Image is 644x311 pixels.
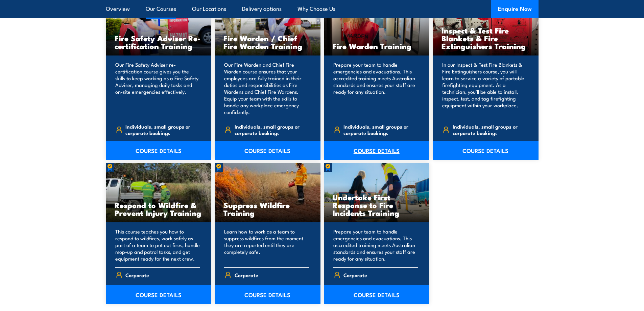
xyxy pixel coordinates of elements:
[235,270,258,280] span: Corporate
[235,123,309,136] span: Individuals, small groups or corporate bookings
[224,228,309,262] p: Learn how to work as a team to suppress wildfires from the moment they are reported until they ar...
[343,270,367,280] span: Corporate
[223,34,312,50] h3: Fire Warden / Chief Fire Warden Training
[106,141,212,160] a: COURSE DETAILS
[324,285,430,304] a: COURSE DETAILS
[215,141,320,160] a: COURSE DETAILS
[115,228,200,262] p: This course teaches you how to respond to wildfires, work safely as part of a team to put out fir...
[115,201,203,217] h3: Respond to Wildfire & Prevent Injury Training
[324,141,430,160] a: COURSE DETAILS
[453,123,527,136] span: Individuals, small groups or corporate bookings
[215,285,320,304] a: COURSE DETAILS
[115,61,200,115] p: Our Fire Safety Adviser re-certification course gives you the skills to keep working as a Fire Sa...
[433,141,539,160] a: COURSE DETAILS
[125,270,149,280] span: Corporate
[333,42,421,50] h3: Fire Warden Training
[223,201,312,217] h3: Suppress Wildfire Training
[333,228,418,262] p: Prepare your team to handle emergencies and evacuations. This accredited training meets Australia...
[333,193,421,217] h3: Undertake First Response to Fire Incidents Training
[343,123,418,136] span: Individuals, small groups or corporate bookings
[442,26,530,50] h3: Inspect & Test Fire Blankets & Fire Extinguishers Training
[333,61,418,115] p: Prepare your team to handle emergencies and evacuations. This accredited training meets Australia...
[442,61,527,115] p: In our Inspect & Test Fire Blankets & Fire Extinguishers course, you will learn to service a vari...
[115,34,203,50] h3: Fire Safety Adviser Re-certification Training
[224,61,309,115] p: Our Fire Warden and Chief Fire Warden course ensures that your employees are fully trained in the...
[106,285,212,304] a: COURSE DETAILS
[125,123,200,136] span: Individuals, small groups or corporate bookings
